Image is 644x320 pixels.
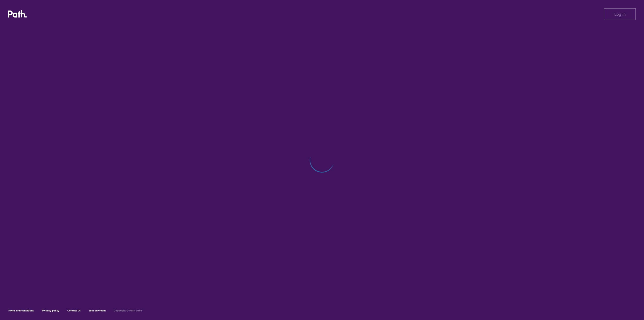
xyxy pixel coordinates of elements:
[114,309,142,312] h6: Copyright © Path 2018
[604,8,636,20] button: Log in
[67,309,81,312] a: Contact Us
[89,309,106,312] a: Join our team
[8,309,34,312] a: Terms and conditions
[42,309,59,312] a: Privacy policy
[614,12,626,16] span: Log in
